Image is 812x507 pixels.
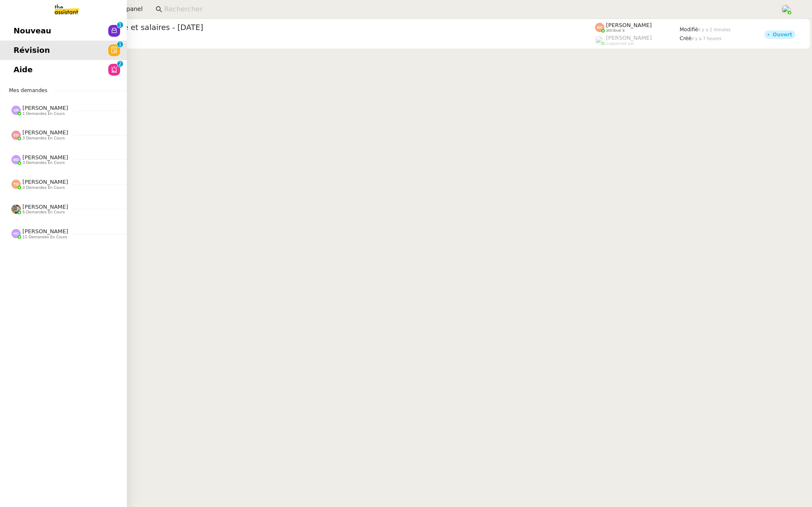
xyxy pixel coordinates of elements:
[595,22,680,33] app-user-label: attribué à
[22,161,65,165] span: 3 demandes en cours
[698,27,731,32] span: il y a 2 minutes
[22,129,68,136] span: [PERSON_NAME]
[11,180,21,189] img: svg
[22,154,68,161] span: [PERSON_NAME]
[44,24,595,31] span: Gestion fiches de paie et salaires - [DATE]
[22,136,65,141] span: 3 demandes en cours
[680,35,691,41] span: Créé
[22,228,68,234] span: [PERSON_NAME]
[606,35,652,41] span: [PERSON_NAME]
[773,32,792,37] div: Ouvert
[11,204,21,214] img: 388bd129-7e3b-4cb1-84b4-92a3d763e9b7
[22,179,68,185] span: [PERSON_NAME]
[117,61,123,67] nz-badge-sup: 2
[11,155,21,164] img: svg
[22,112,65,116] span: 1 demandes en cours
[22,210,65,215] span: 6 demandes en cours
[595,35,604,45] img: users%2FyQfMwtYgTqhRP2YHWHmG2s2LYaD3%2Favatar%2Fprofile-pic.png
[4,86,52,95] span: Mes demandes
[595,23,604,32] img: svg
[11,106,21,115] img: svg
[14,44,50,57] span: Révision
[606,41,634,46] span: suppervisé par
[691,36,721,41] span: il y a 7 heures
[680,27,698,33] span: Modifié
[118,41,122,49] p: 1
[118,22,122,30] p: 1
[22,235,67,240] span: 11 demandes en cours
[11,131,21,140] img: svg
[22,105,68,111] span: [PERSON_NAME]
[44,34,595,45] app-user-detailed-label: client
[117,41,123,47] nz-badge-sup: 1
[164,4,772,15] input: Rechercher
[11,229,21,238] img: svg
[14,25,51,37] span: Nouveau
[117,22,123,28] nz-badge-sup: 1
[14,63,33,76] span: Aide
[782,5,791,14] img: users%2FaellJyylmXSg4jqeVbanehhyYJm1%2Favatar%2Fprofile-pic%20(4).png
[118,61,122,68] p: 2
[595,35,680,46] app-user-label: suppervisé par
[22,185,65,190] span: 3 demandes en cours
[22,204,68,210] span: [PERSON_NAME]
[606,22,652,28] span: [PERSON_NAME]
[606,28,625,33] span: attribué à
